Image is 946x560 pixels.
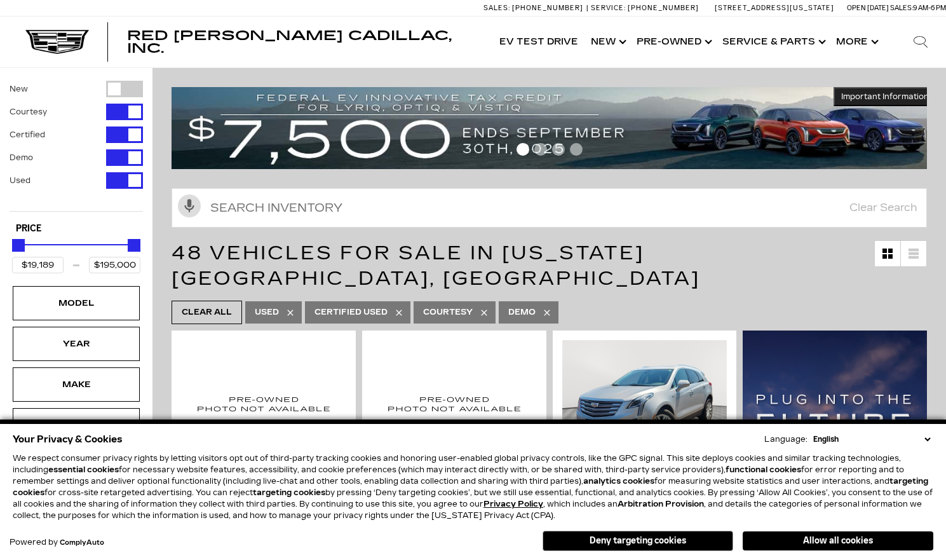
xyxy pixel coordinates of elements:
[517,143,529,156] span: Go to slide 1
[16,223,137,235] h5: Price
[44,378,108,392] div: Make
[253,488,325,497] strong: targeting cookies
[172,188,927,228] input: Search Inventory
[127,28,452,56] span: Red [PERSON_NAME] Cadillac, Inc.
[44,337,108,351] div: Year
[128,239,140,252] div: Maximum Price
[372,340,537,467] img: 2019 Cadillac XT4 AWD Sport
[543,531,733,551] button: Deny targeting cookies
[12,257,64,273] input: Minimum
[726,465,801,474] strong: functional cookies
[127,29,480,55] a: Red [PERSON_NAME] Cadillac, Inc.
[10,538,104,547] div: Powered by
[13,367,140,402] div: MakeMake
[586,4,702,11] a: Service: [PHONE_NUMBER]
[182,304,232,320] span: Clear All
[583,477,654,486] strong: analytics cookies
[562,340,727,464] img: 2018 Cadillac XT5 Premium Luxury AWD
[584,17,630,67] a: New
[89,257,140,273] input: Maximum
[841,92,929,102] span: Important Information
[716,17,830,67] a: Service & Parts
[483,500,543,509] a: Privacy Policy
[172,242,700,290] span: 48 Vehicles for Sale in [US_STATE][GEOGRAPHIC_DATA], [GEOGRAPHIC_DATA]
[25,30,89,54] img: Cadillac Dark Logo with Cadillac White Text
[570,143,583,156] span: Go to slide 4
[13,286,140,320] div: ModelModel
[715,4,834,12] a: [STREET_ADDRESS][US_STATE]
[44,418,108,432] div: Mileage
[913,4,946,12] span: 9 AM-6 PM
[512,4,583,12] span: [PHONE_NUMBER]
[181,340,346,467] img: 2020 Cadillac XT4 Premium Luxury
[483,4,510,12] span: Sales:
[10,83,28,95] label: New
[830,17,882,67] button: More
[810,434,933,445] select: Language Select
[10,151,33,164] label: Demo
[10,81,143,211] div: Filter by Vehicle Type
[847,4,889,12] span: Open [DATE]
[591,4,626,12] span: Service:
[552,143,565,156] span: Go to slide 3
[890,4,913,12] span: Sales:
[534,143,547,156] span: Go to slide 2
[10,106,47,118] label: Courtesy
[423,304,473,320] span: Courtesy
[630,17,716,67] a: Pre-Owned
[60,539,104,547] a: ComplyAuto
[13,327,140,361] div: YearYear
[48,465,119,474] strong: essential cookies
[13,453,933,521] p: We respect consumer privacy rights by letting visitors opt out of third-party tracking cookies an...
[12,239,25,252] div: Minimum Price
[10,128,45,141] label: Certified
[314,304,388,320] span: Certified Used
[12,235,140,273] div: Price
[10,174,30,187] label: Used
[178,195,201,217] svg: Click to toggle on voice search
[172,87,936,169] img: vrp-tax-ending-august-version
[255,304,279,320] span: Used
[834,87,936,106] button: Important Information
[13,430,123,448] span: Your Privacy & Cookies
[508,304,536,320] span: Demo
[628,4,699,12] span: [PHONE_NUMBER]
[618,500,704,509] strong: Arbitration Provision
[493,17,584,67] a: EV Test Drive
[743,531,933,550] button: Allow all cookies
[44,296,108,310] div: Model
[483,4,586,11] a: Sales: [PHONE_NUMBER]
[13,408,140,442] div: MileageMileage
[764,435,807,443] div: Language:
